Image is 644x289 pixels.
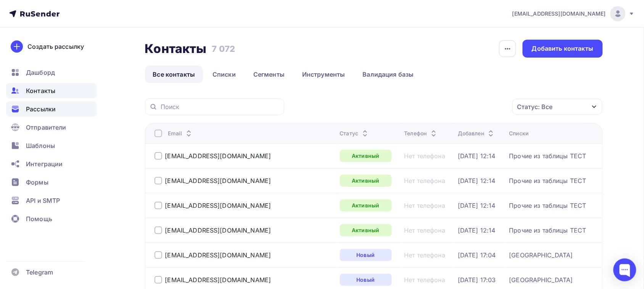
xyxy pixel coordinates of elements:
[165,202,271,209] a: [EMAIL_ADDRESS][DOMAIN_NAME]
[512,6,635,21] a: [EMAIL_ADDRESS][DOMAIN_NAME]
[26,268,53,277] span: Telegram
[165,251,271,259] a: [EMAIL_ADDRESS][DOMAIN_NAME]
[404,226,446,234] a: Нет телефона
[6,120,97,135] a: Отправители
[165,226,271,234] a: [EMAIL_ADDRESS][DOMAIN_NAME]
[26,196,60,205] span: API и SMTP
[340,130,370,137] div: Статус
[458,152,496,160] a: [DATE] 12:14
[26,123,66,132] span: Отправители
[458,251,496,259] a: [DATE] 17:04
[355,66,422,83] a: Валидация базы
[165,276,271,284] a: [EMAIL_ADDRESS][DOMAIN_NAME]
[26,178,48,187] span: Формы
[458,202,496,209] a: [DATE] 12:14
[512,98,603,115] button: Статус: Все
[145,66,203,83] a: Все контакты
[6,101,97,117] a: Рассылки
[404,177,446,185] a: Нет телефона
[6,83,97,98] a: Контакты
[26,214,52,223] span: Помощь
[509,177,586,185] a: Прочие из таблицы ТЕСТ
[204,66,244,83] a: Списки
[145,41,207,56] h2: Контакты
[340,224,392,236] a: Активный
[340,199,392,212] a: Активный
[509,152,586,160] a: Прочие из таблицы ТЕСТ
[27,42,84,51] div: Создать рассылку
[340,274,392,286] a: Новый
[509,251,573,259] a: [GEOGRAPHIC_DATA]
[245,66,293,83] a: Сегменты
[294,66,353,83] a: Инструменты
[168,130,194,137] div: Email
[532,44,593,53] div: Добавить контакты
[509,226,586,234] a: Прочие из таблицы ТЕСТ
[340,249,392,261] a: Новый
[458,130,496,137] div: Добавлен
[26,86,55,95] span: Контакты
[512,10,606,18] span: [EMAIL_ADDRESS][DOMAIN_NAME]
[404,276,446,284] a: Нет телефона
[340,175,392,187] a: Активный
[6,138,97,153] a: Шаблоны
[26,159,63,169] span: Интеграции
[509,130,529,137] div: Списки
[340,150,392,162] a: Активный
[165,177,271,185] a: [EMAIL_ADDRESS][DOMAIN_NAME]
[6,175,97,190] a: Формы
[26,68,55,77] span: Дашборд
[458,226,496,234] a: [DATE] 12:14
[509,276,573,284] a: [GEOGRAPHIC_DATA]
[458,177,496,185] a: [DATE] 12:14
[458,276,496,284] a: [DATE] 17:03
[212,43,235,54] h3: 7 072
[6,65,97,80] a: Дашборд
[509,202,586,209] a: Прочие из таблицы ТЕСТ
[404,251,446,259] a: Нет телефона
[26,104,56,114] span: Рассылки
[404,130,438,137] div: Телефон
[165,152,271,160] a: [EMAIL_ADDRESS][DOMAIN_NAME]
[26,141,55,150] span: Шаблоны
[517,102,553,111] div: Статус: Все
[161,103,280,111] input: Поиск
[404,202,446,209] a: Нет телефона
[404,152,446,160] a: Нет телефона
